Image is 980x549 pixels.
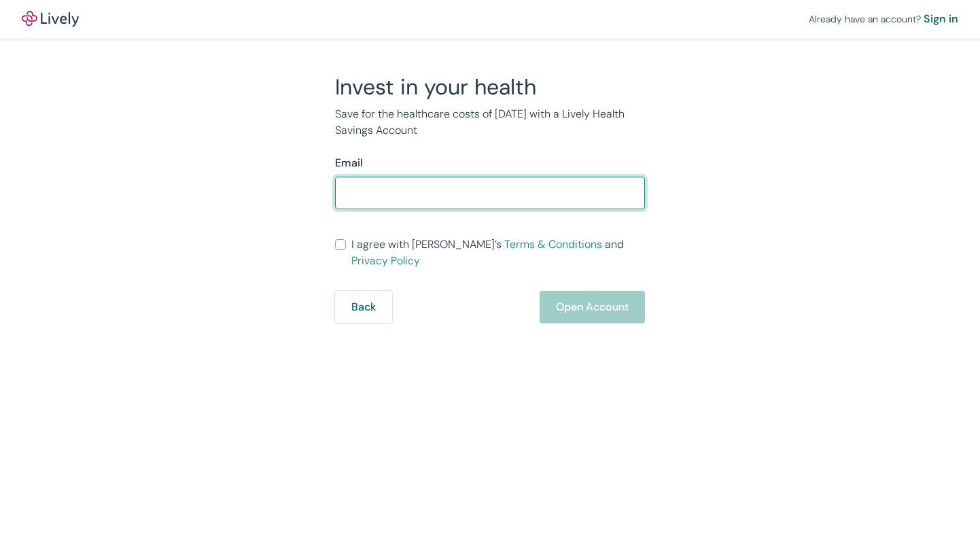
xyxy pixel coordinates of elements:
[351,236,645,269] span: I agree with [PERSON_NAME]’s and
[335,291,392,323] button: Back
[22,11,79,27] a: LivelyLively
[335,155,363,171] label: Email
[335,106,645,139] p: Save for the healthcare costs of [DATE] with a Lively Health Savings Account
[22,11,79,27] img: Lively
[504,237,602,251] a: Terms & Conditions
[809,11,958,27] div: Already have an account?
[335,73,645,101] h2: Invest in your health
[924,11,958,27] a: Sign in
[351,253,420,268] a: Privacy Policy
